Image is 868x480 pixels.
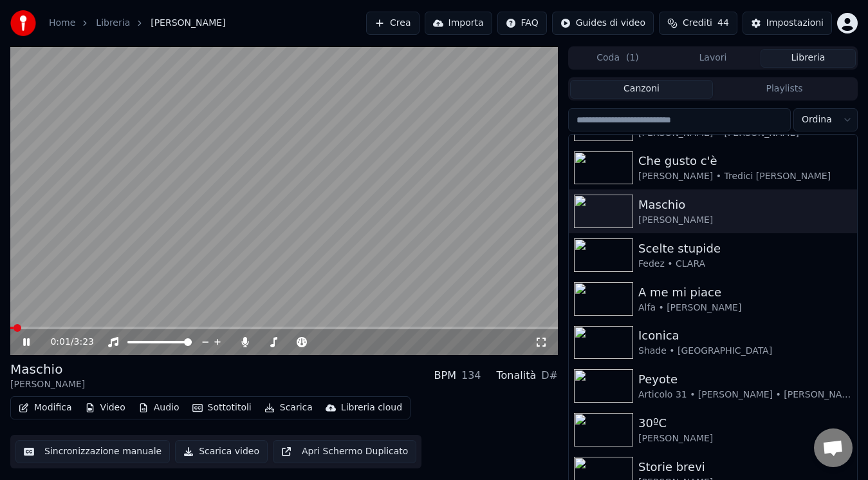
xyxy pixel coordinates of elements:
[638,302,852,314] div: Alfa • [PERSON_NAME]
[570,80,713,99] button: Canzoni
[638,152,852,170] div: Che gusto c'è
[638,458,852,476] div: Storie brevi
[133,399,185,417] button: Audio
[638,414,852,432] div: 30ºC
[638,432,852,445] div: [PERSON_NAME]
[766,17,824,30] div: Impostazioni
[570,49,665,68] button: Coda
[10,378,85,391] div: [PERSON_NAME]
[49,17,75,30] a: Home
[10,360,85,378] div: Maschio
[638,258,852,271] div: Fedez • CLARA
[187,399,257,417] button: Sottotitoli
[802,113,832,126] span: Ordina
[638,196,852,214] div: Maschio
[497,12,547,35] button: FAQ
[638,170,852,183] div: [PERSON_NAME] • Tredici [PERSON_NAME]
[638,389,852,401] div: Articolo 31 • [PERSON_NAME] • [PERSON_NAME]
[761,49,856,68] button: Libreria
[665,49,761,68] button: Lavori
[814,428,853,467] a: Aprire la chat
[14,399,77,417] button: Modifica
[638,240,852,258] div: Scelte stupide
[626,52,639,64] span: ( 1 )
[497,368,537,383] div: Tonalità
[49,17,226,30] nav: breadcrumb
[541,368,558,383] div: D#
[50,336,70,349] span: 0:01
[15,440,170,463] button: Sincronizzazione manuale
[683,17,712,30] span: Crediti
[713,80,856,99] button: Playlists
[80,399,131,417] button: Video
[717,17,729,30] span: 44
[659,12,737,35] button: Crediti44
[151,17,225,30] span: [PERSON_NAME]
[259,399,318,417] button: Scarica
[273,440,416,463] button: Apri Schermo Duplicato
[552,12,654,35] button: Guides di video
[461,368,481,383] div: 134
[341,401,402,414] div: Libreria cloud
[175,440,268,463] button: Scarica video
[74,336,94,349] span: 3:23
[638,283,852,302] div: A me mi piace
[743,12,832,35] button: Impostazioni
[638,345,852,358] div: Shade • [GEOGRAPHIC_DATA]
[366,12,419,35] button: Crea
[50,336,81,349] div: /
[638,214,852,227] div: [PERSON_NAME]
[10,10,36,36] img: youka
[425,12,492,35] button: Importa
[638,370,852,389] div: Peyote
[638,327,852,345] div: Iconica
[96,17,130,30] a: Libreria
[434,368,456,383] div: BPM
